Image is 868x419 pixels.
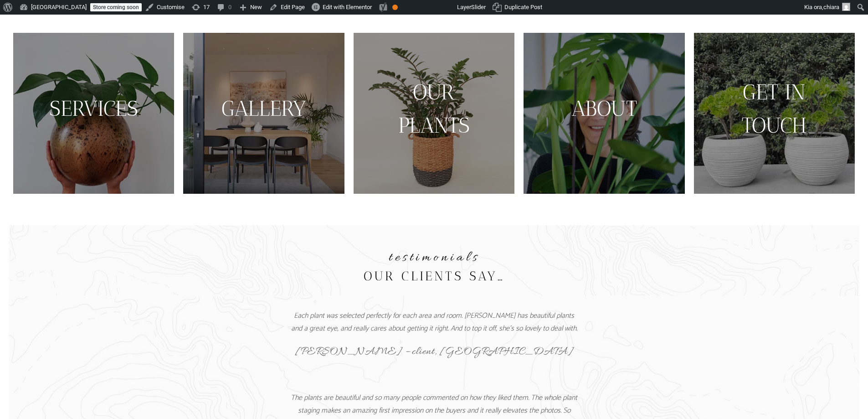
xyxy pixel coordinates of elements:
h3: our clients say… [288,268,579,285]
span: chiara [823,4,839,10]
img: Views over 48 hours. Click for more Jetpack Stats. [406,2,457,13]
a: TOUCH [742,113,806,138]
span: Edit with Elementor [323,4,372,10]
a: GET IN [743,79,806,105]
p: Each plant was selected perfectly for each area and room. [PERSON_NAME] has beautiful plants and ... [288,310,579,335]
p: [PERSON_NAME] – client, [GEOGRAPHIC_DATA] [288,344,579,360]
a: Store coming soon [90,3,142,11]
div: OK [392,5,398,10]
a: GALLERY [221,96,306,121]
a: PLANTS [398,113,470,138]
a: SERVICES [49,96,138,121]
h4: testimonials [288,248,579,267]
a: ABOUT [571,96,637,121]
a: OUR [413,79,455,105]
